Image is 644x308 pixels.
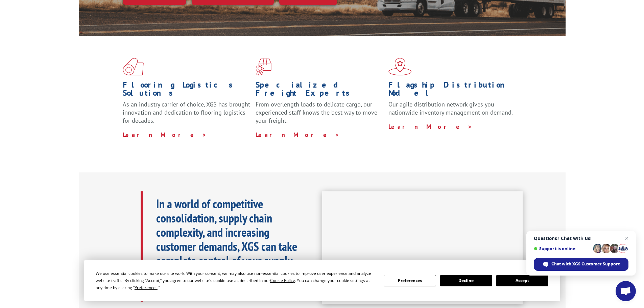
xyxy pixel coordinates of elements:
h1: Flagship Distribution Model [388,81,516,100]
iframe: XGS Logistics Solutions [322,191,523,304]
b: In a world of competitive consolidation, supply chain complexity, and increasing customer demands... [156,196,297,297]
button: Preferences [384,275,436,286]
img: xgs-icon-flagship-distribution-model-red [388,58,412,75]
a: Learn More > [388,123,473,131]
img: xgs-icon-focused-on-flooring-red [256,58,271,75]
span: Our agile distribution network gives you nationwide inventory management on demand. [388,100,513,116]
span: Close chat [623,234,631,242]
button: Accept [496,275,548,286]
div: Cookie Consent Prompt [84,260,560,301]
img: xgs-icon-total-supply-chain-intelligence-red [123,58,144,75]
h1: Flooring Logistics Solutions [123,81,251,100]
span: Support is online [534,246,591,251]
span: As an industry carrier of choice, XGS has brought innovation and dedication to flooring logistics... [123,100,250,124]
div: We use essential cookies to make our site work. With your consent, we may also use non-essential ... [96,270,376,291]
a: Learn More > [123,131,207,139]
span: Questions? Chat with us! [534,236,628,241]
div: Chat with XGS Customer Support [534,258,628,271]
h1: Specialized Freight Experts [256,81,383,100]
a: Learn More > [256,131,340,139]
div: Open chat [616,281,636,301]
span: Chat with XGS Customer Support [551,261,620,267]
span: Preferences [135,285,158,290]
button: Decline [440,275,492,286]
p: From overlength loads to delicate cargo, our experienced staff knows the best way to move your fr... [256,100,383,131]
span: Cookie Policy [270,278,295,283]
